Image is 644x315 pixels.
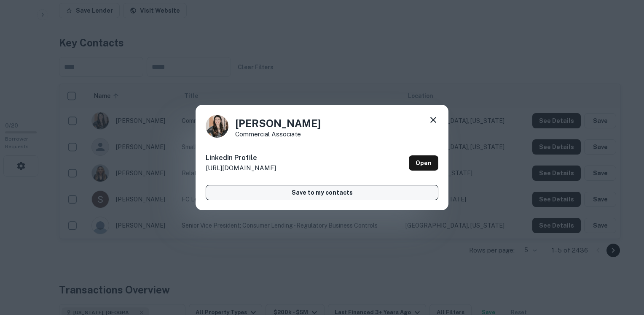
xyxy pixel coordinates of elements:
[235,116,321,131] h4: [PERSON_NAME]
[409,155,438,171] a: Open
[206,115,228,138] img: 1551242951802
[602,247,644,288] iframe: Chat Widget
[206,185,438,200] button: Save to my contacts
[235,131,321,137] p: Commercial Associate
[206,153,276,163] h6: LinkedIn Profile
[206,163,276,173] p: [URL][DOMAIN_NAME]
